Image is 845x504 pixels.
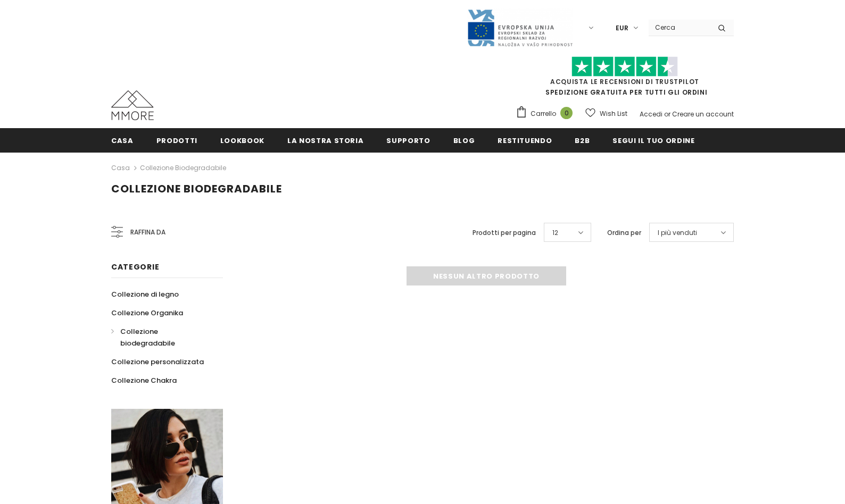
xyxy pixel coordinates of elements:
span: La nostra storia [287,136,363,146]
a: B2B [575,128,590,152]
span: Wish List [600,108,627,119]
span: Collezione Organika [111,308,183,318]
span: Collezione Chakra [111,375,177,385]
a: Javni Razpis [467,23,573,32]
span: Collezione biodegradabile [120,326,175,348]
span: Blog [453,136,475,146]
span: Restituendo [498,136,552,146]
span: 12 [552,228,558,238]
a: Blog [453,128,475,152]
a: Collezione Chakra [111,371,177,390]
span: supporto [386,136,430,146]
a: Lookbook [220,128,264,152]
a: supporto [386,128,430,152]
a: Prodotti [156,128,197,152]
span: EUR [616,23,628,33]
a: Collezione biodegradabile [111,322,211,352]
span: Categorie [111,262,159,272]
label: Ordina per [607,228,641,238]
input: Search Site [649,20,710,35]
span: Collezione di legno [111,289,179,299]
span: or [664,110,670,119]
span: I più venduti [658,228,697,238]
span: SPEDIZIONE GRATUITA PER TUTTI GLI ORDINI [516,61,734,97]
a: Casa [111,162,130,174]
span: 0 [560,107,573,119]
a: Acquista le recensioni di TrustPilot [550,77,699,86]
a: Wish List [585,104,627,123]
a: Collezione personalizzata [111,352,204,371]
a: Collezione biodegradabile [140,163,226,172]
span: B2B [575,136,590,146]
span: Casa [111,136,134,146]
span: Prodotti [156,136,197,146]
a: Segui il tuo ordine [612,128,694,152]
a: La nostra storia [287,128,363,152]
span: Lookbook [220,136,264,146]
img: Javni Razpis [467,9,573,47]
span: Collezione biodegradabile [111,181,282,196]
span: Carrello [531,108,556,119]
a: Collezione Organika [111,304,183,322]
label: Prodotti per pagina [473,228,536,238]
span: Segui il tuo ordine [612,136,694,146]
img: Fidati di Pilot Stars [571,56,678,77]
a: Casa [111,128,134,152]
span: Raffina da [130,226,165,238]
img: Casi MMORE [111,90,154,120]
a: Creare un account [672,110,734,119]
span: Collezione personalizzata [111,357,204,367]
a: Accedi [640,110,662,119]
a: Restituendo [498,128,552,152]
a: Carrello 0 [516,106,578,122]
a: Collezione di legno [111,285,179,304]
